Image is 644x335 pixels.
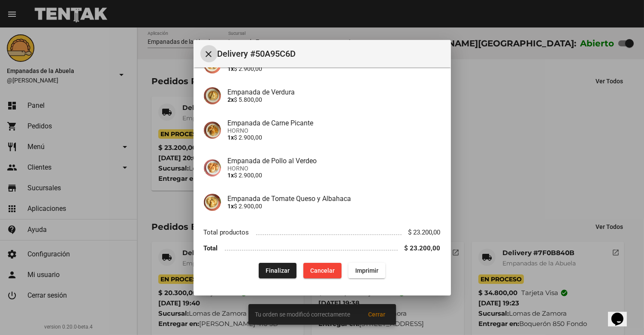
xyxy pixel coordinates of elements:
span: Delivery #50A95C6D [218,47,444,61]
img: 80da8329-9e11-41ab-9a6e-ba733f0c0218.jpg [204,87,221,104]
b: 1x [228,203,234,210]
h4: Empanada de Carne Picante [228,119,441,127]
h4: Empanada de Verdura [228,88,441,96]
button: Imprimir [348,263,385,278]
h4: Empanada de Tomate Queso y Albahaca [228,195,441,203]
span: Imprimir [355,267,378,274]
b: 1x [228,65,234,72]
iframe: chat widget [608,301,635,326]
p: $ 2.900,00 [228,203,441,210]
li: Total productos $ 23.200,00 [204,225,441,241]
p: $ 2.900,00 [228,65,441,72]
h4: Empanada de Pollo al Verdeo [228,157,441,165]
b: 2x [228,96,234,103]
button: Finalizar [259,263,296,278]
button: Cerrar [200,45,218,62]
li: Total $ 23.200,00 [204,240,441,256]
span: Finalizar [266,267,290,274]
b: 1x [228,134,234,141]
p: $ 2.900,00 [228,172,441,179]
span: HORNO [228,127,441,134]
span: HORNO [228,165,441,172]
p: $ 2.900,00 [228,134,441,141]
img: 244b8d39-ba06-4741-92c7-e12f1b13dfde.jpg [204,122,221,139]
button: Cancelar [303,263,342,278]
p: $ 5.800,00 [228,96,441,103]
img: b2392df3-fa09-40df-9618-7e8db6da82b5.jpg [204,194,221,211]
mat-icon: Cerrar [204,49,214,59]
img: b535b57a-eb23-4682-a080-b8c53aa6123f.jpg [204,159,221,177]
b: 1x [228,172,234,179]
span: Cancelar [310,267,335,274]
